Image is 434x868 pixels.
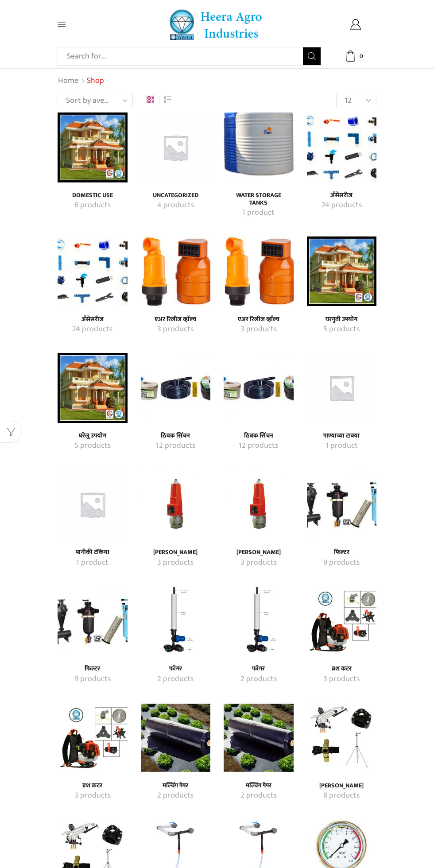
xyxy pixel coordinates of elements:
a: Visit product category ब्रश कटर [67,782,118,790]
mark: 1 product [325,440,358,452]
a: Visit product category ठिबक सिंचन [151,440,201,452]
h4: [PERSON_NAME] [317,782,367,790]
img: घरेलू उपयोग [58,353,128,423]
h1: Shop [87,76,104,86]
a: Visit product category मल्चिंग पेपर [151,790,201,802]
a: Visit product category ब्रश कटर [317,674,367,685]
mark: 3 products [240,557,277,569]
mark: 6 products [74,200,111,211]
a: Visit product category घरेलू उपयोग [67,432,118,440]
a: Visit product category एअर रिलीज व्हाॅल्व [141,236,211,306]
a: Visit product category ब्रश कटर [317,665,367,673]
a: Visit product category ठिबक सिंचन [224,353,294,423]
a: Visit product category ब्रश कटर [58,702,128,772]
h4: Uncategorized [151,192,201,199]
a: Visit product category Domestic Use [67,192,118,199]
mark: 9 products [323,557,360,569]
h4: पाण्याच्या टाक्या [317,432,367,440]
a: Visit product category प्रेशर रिलीफ व्हाॅल्व [233,557,284,569]
a: Visit product category घरेलू उपयोग [67,440,118,452]
mark: 2 products [157,674,194,685]
a: Visit product category फॉगर [224,586,294,656]
img: ठिबक सिंचन [224,353,294,423]
button: Search button [303,47,321,65]
h4: मल्चिंग पेपर [233,782,284,790]
a: Visit product category Uncategorized [151,192,201,199]
h4: घरेलू उपयोग [67,432,118,440]
a: Visit product category मल्चिंग पेपर [233,782,284,790]
img: फॉगर [141,586,211,656]
mark: 2 products [240,674,277,685]
h4: एअर रिलीज व्हाॅल्व [233,316,284,323]
a: Visit product category घरगुती उपयोग [307,236,377,306]
a: Visit product category फॉगर [233,674,284,685]
input: Search for... [62,47,303,65]
mark: 2 products [240,790,277,802]
a: Visit product category पाण्याच्या टाक्या [307,353,377,423]
img: प्रेशर रिलीफ व्हाॅल्व [224,469,294,539]
a: Visit product category घरगुती उपयोग [317,316,367,323]
h4: ब्रश कटर [317,665,367,673]
a: Visit product category ठिबक सिंचन [151,432,201,440]
img: मल्चिंग पेपर [224,702,294,772]
span: 0 [356,52,365,61]
a: Visit product category एअर रिलीज व्हाॅल्व [233,324,284,335]
h4: फॉगर [233,665,284,673]
h4: [PERSON_NAME] [151,549,201,556]
a: Visit product category ब्रश कटर [307,586,377,656]
a: Visit product category फॉगर [233,665,284,673]
a: Visit product category प्रेशर रिलीफ व्हाॅल्व [233,549,284,556]
a: Visit product category एअर रिलीज व्हाॅल्व [151,316,201,323]
img: एअर रिलीज व्हाॅल्व [141,236,211,306]
mark: 3 products [157,324,194,335]
img: मल्चिंग पेपर [141,702,211,772]
mark: 3 products [74,790,111,802]
img: पानीकी टंकिया [58,469,128,539]
a: Visit product category Uncategorized [151,200,201,211]
a: Visit product category फिल्टर [67,674,118,685]
a: Visit product category ठिबक सिंचन [141,353,211,423]
img: ब्रश कटर [58,702,128,772]
h4: अ‍ॅसेसरीज [67,316,118,323]
img: अ‍ॅसेसरीज [58,236,128,306]
mark: 3 products [240,324,277,335]
h4: फिल्टर [317,549,367,556]
a: Visit product category पानीकी टंकिया [67,557,118,569]
a: Visit product category घरेलू उपयोग [58,353,128,423]
mark: 5 products [74,440,111,452]
a: Visit product category फिल्टर [317,549,367,556]
mark: 12 products [156,440,195,452]
a: Visit product category फॉगर [141,586,211,656]
a: Home [58,75,79,87]
h4: घरगुती उपयोग [317,316,367,323]
img: अ‍ॅसेसरीज [307,112,377,182]
a: Visit product category मल्चिंग पेपर [151,782,201,790]
img: फॉगर [224,586,294,656]
mark: 9 products [74,674,111,685]
a: Visit product category प्रेशर रिलीफ व्हाॅल्व [141,469,211,539]
a: Visit product category एअर रिलीज व्हाॅल्व [151,324,201,335]
a: Visit product category अ‍ॅसेसरीज [67,324,118,335]
mark: 1 product [76,557,108,569]
a: Visit product category पाण्याच्या टाक्या [317,440,367,452]
h4: फॉगर [151,665,201,673]
a: Visit product category पानीकी टंकिया [58,469,128,539]
h4: ठिबक सिंचन [151,432,201,440]
img: Uncategorized [141,112,211,182]
a: Visit product category मल्चिंग पेपर [224,702,294,772]
a: Visit product category Uncategorized [141,112,211,182]
mark: 1 product [242,207,275,219]
a: Visit product category अ‍ॅसेसरीज [317,192,367,199]
h4: पानीकी टंकिया [67,549,118,556]
a: Visit product category प्रेशर रिलीफ व्हाॅल्व [224,469,294,539]
a: Visit product category फॉगर [151,665,201,673]
img: Water Storage Tanks [224,112,294,182]
a: Visit product category Water Storage Tanks [233,192,284,207]
a: Visit product category फिल्टर [67,665,118,673]
img: प्रेशर रिलीफ व्हाॅल्व [141,469,211,539]
a: Visit product category फॉगर [151,674,201,685]
a: Visit product category फिल्टर [58,586,128,656]
nav: Breadcrumb [58,75,104,87]
mark: 24 products [322,200,362,211]
a: Visit product category Domestic Use [58,112,128,182]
